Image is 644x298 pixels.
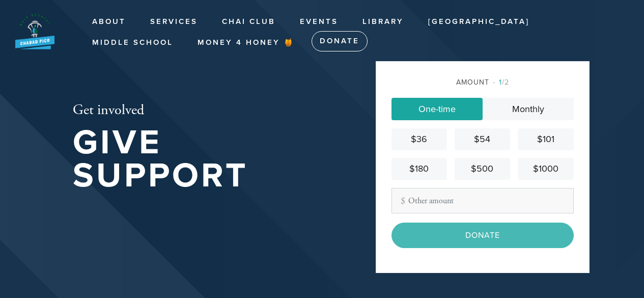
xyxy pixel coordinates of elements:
span: 1 [499,78,502,87]
a: About [85,12,133,32]
a: Services [143,12,205,32]
div: $180 [396,162,443,176]
a: $500 [455,158,510,180]
input: Other amount [391,188,574,213]
a: Donate [312,31,368,51]
a: Library [355,12,411,32]
a: [GEOGRAPHIC_DATA] [421,12,537,32]
h2: Get involved [73,102,343,119]
a: $36 [391,128,447,150]
a: One-time [391,98,483,120]
div: $36 [396,132,443,146]
div: $101 [522,132,569,146]
a: Chai Club [214,12,283,32]
a: $101 [518,128,573,150]
a: $54 [455,128,510,150]
a: Money 4 Honey 🍯 [190,33,302,52]
a: Monthly [483,98,574,120]
a: Events [292,12,346,32]
a: $180 [391,158,447,180]
a: Middle School [85,33,181,52]
img: New%20BB%20Logo_0.png [15,13,54,49]
a: $1000 [518,158,573,180]
div: $54 [459,132,506,146]
span: /2 [493,78,509,87]
div: $1000 [522,162,569,176]
h1: Give Support [73,126,343,192]
div: Amount [391,77,574,88]
div: $500 [459,162,506,176]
